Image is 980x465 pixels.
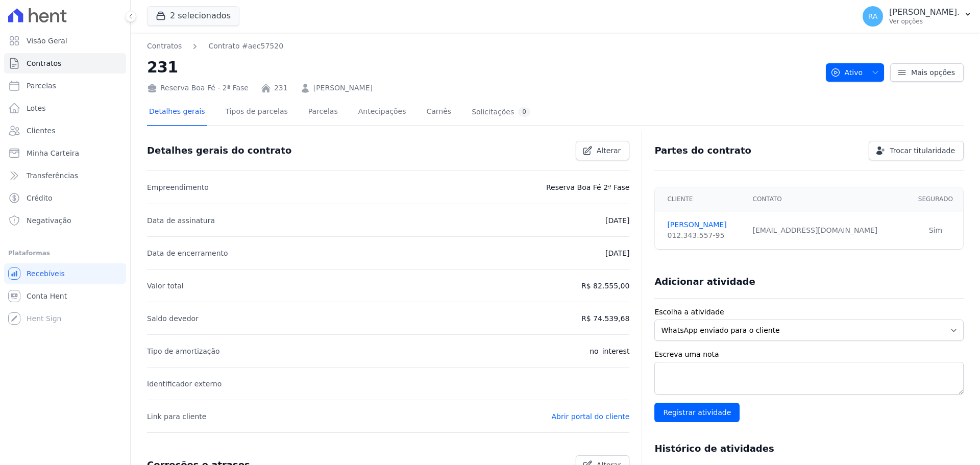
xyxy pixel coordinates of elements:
span: RA [868,13,878,20]
a: Recebíveis [4,263,126,284]
p: Empreendimento [147,181,209,193]
a: Parcelas [4,76,126,96]
a: Solicitações0 [470,99,532,126]
div: Plataformas [8,247,122,259]
a: [PERSON_NAME] [667,219,740,230]
span: Ativo [830,63,863,82]
a: Conta Hent [4,286,126,306]
a: Contrato #aec57520 [208,41,283,52]
p: no_interest [590,345,629,357]
p: Data de assinatura [147,214,215,227]
label: Escreva uma nota [654,349,964,360]
a: Transferências [4,165,126,186]
span: Parcelas [27,81,56,91]
p: Tipo de amortização [147,345,220,357]
a: Visão Geral [4,31,126,51]
div: Reserva Boa Fé - 2ª Fase [147,83,249,93]
span: Clientes [27,126,55,136]
button: RA [PERSON_NAME]. Ver opções [854,2,980,31]
span: Recebíveis [27,268,65,279]
a: Contratos [4,53,126,74]
div: [EMAIL_ADDRESS][DOMAIN_NAME] [753,225,902,236]
p: R$ 74.539,68 [581,312,629,325]
label: Escolha a atividade [654,307,964,317]
th: Cliente [655,187,746,211]
span: Mais opções [911,67,955,78]
button: 2 selecionados [147,6,239,26]
a: Abrir portal do cliente [551,412,629,421]
h2: 231 [147,56,818,79]
a: Negativação [4,210,126,231]
a: Clientes [4,120,126,141]
p: Ver opções [889,17,960,26]
span: Contratos [27,58,61,68]
div: 0 [518,107,530,117]
span: Crédito [27,193,53,203]
a: Minha Carteira [4,143,126,163]
p: Reserva Boa Fé 2ª Fase [546,181,629,193]
p: Link para cliente [147,410,206,423]
nav: Breadcrumb [147,41,818,52]
a: 231 [274,83,288,93]
p: [DATE] [605,247,629,259]
span: Conta Hent [27,291,67,301]
p: Data de encerramento [147,247,228,259]
h3: Detalhes gerais do contrato [147,144,291,157]
a: Mais opções [890,63,964,82]
a: Antecipações [356,99,408,126]
a: Contratos [147,41,182,52]
a: Tipos de parcelas [224,99,290,126]
span: Visão Geral [27,36,67,46]
a: Detalhes gerais [147,99,207,126]
h3: Partes do contrato [654,144,751,157]
a: Lotes [4,98,126,118]
th: Segurado [908,187,963,211]
p: [DATE] [605,214,629,227]
a: Crédito [4,188,126,208]
span: Transferências [27,170,78,181]
span: Lotes [27,103,46,113]
input: Registrar atividade [654,403,740,422]
h3: Adicionar atividade [654,276,755,288]
button: Ativo [826,63,885,82]
span: Negativação [27,215,71,226]
a: Alterar [576,141,630,160]
p: Valor total [147,280,184,292]
th: Contato [747,187,908,211]
span: Alterar [597,145,621,156]
nav: Breadcrumb [147,41,283,52]
span: Minha Carteira [27,148,79,158]
td: Sim [908,211,963,250]
p: Saldo devedor [147,312,199,325]
a: Carnês [424,99,453,126]
a: Parcelas [306,99,340,126]
p: Identificador externo [147,378,222,390]
div: 012.343.557-95 [667,230,740,241]
h3: Histórico de atividades [654,443,774,455]
div: Solicitações [472,107,530,117]
span: Trocar titularidade [890,145,955,156]
p: [PERSON_NAME]. [889,7,960,17]
a: [PERSON_NAME] [313,83,373,93]
a: Trocar titularidade [869,141,964,160]
p: R$ 82.555,00 [581,280,629,292]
